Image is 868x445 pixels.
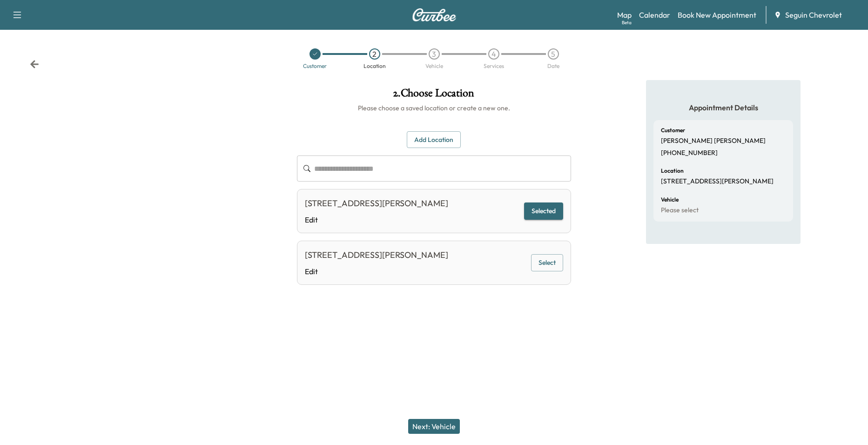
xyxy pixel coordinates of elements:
[661,197,679,202] h6: Vehicle
[303,63,327,69] div: Customer
[617,9,632,20] a: MapBeta
[297,103,572,113] h6: Please choose a saved location or create a new one.
[678,9,756,20] a: Book New Appointment
[661,168,684,174] h6: Location
[305,249,448,262] div: [STREET_ADDRESS][PERSON_NAME]
[305,214,448,225] a: Edit
[429,48,440,60] div: 3
[30,60,39,69] div: Back
[408,419,460,434] button: Next: Vehicle
[653,102,793,113] h5: Appointment Details
[407,131,461,148] button: Add Location
[369,48,380,60] div: 2
[785,9,842,20] span: Seguin Chevrolet
[661,137,766,145] p: [PERSON_NAME] [PERSON_NAME]
[488,48,499,60] div: 4
[305,266,448,277] a: Edit
[484,63,504,69] div: Services
[639,9,670,20] a: Calendar
[531,254,563,271] button: Select
[661,206,699,215] p: Please select
[661,128,685,133] h6: Customer
[305,197,448,210] div: [STREET_ADDRESS][PERSON_NAME]
[661,177,774,186] p: [STREET_ADDRESS][PERSON_NAME]
[412,8,457,21] img: Curbee Logo
[425,63,443,69] div: Vehicle
[547,63,559,69] div: Date
[661,149,718,157] p: [PHONE_NUMBER]
[622,19,632,26] div: Beta
[363,63,386,69] div: Location
[548,48,559,60] div: 5
[297,88,572,103] h1: 2 . Choose Location
[524,202,563,220] button: Selected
